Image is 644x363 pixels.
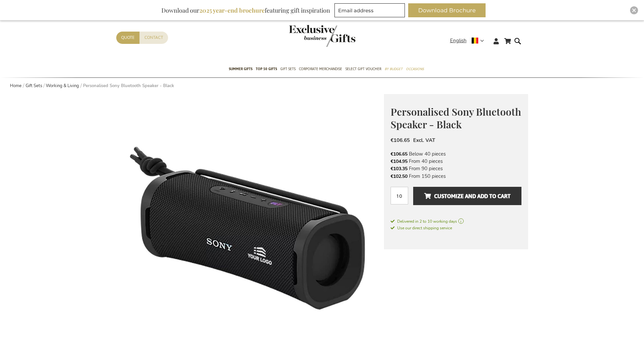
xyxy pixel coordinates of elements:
[280,65,296,72] span: Gift Sets
[413,137,435,144] span: Excl. VAT
[299,65,342,72] span: Corporate Merchandise
[289,25,355,47] img: Exclusive Business gifts logo
[10,83,22,89] a: Home
[199,6,265,14] b: 2025 year-end brochure
[391,165,521,172] li: From 90 pieces
[158,3,333,17] div: Download our featuring gift inspiration
[139,32,168,44] a: Contact
[450,37,488,45] div: English
[424,191,510,201] span: Customize and add to cart
[391,158,408,165] span: €104.95
[345,65,381,72] span: Select Gift Voucher
[334,3,407,19] form: marketing offers and promotions
[229,65,252,72] span: Summer Gifts
[116,32,139,44] a: Quote
[289,25,322,47] a: store logo
[450,37,467,45] span: English
[83,83,174,89] strong: Personalised Sony Bluetooth Speaker - Black
[391,218,521,224] a: Delivered in 2 to 10 working days
[385,65,403,72] span: By Budget
[408,3,486,17] button: Download Brochure
[406,65,424,72] span: Occasions
[116,94,384,362] img: Personalised Sony Bluetooth Speaker ULT Field 1 - Black
[391,105,521,131] span: Personalised Sony Bluetooth Speaker - Black
[391,166,408,172] span: €103.35
[391,137,410,144] span: €106.65
[391,173,521,180] li: From 150 pieces
[632,8,636,12] img: Close
[391,150,521,158] li: Below 40 pieces
[46,83,79,89] a: Working & Living
[413,187,521,205] button: Customize and add to cart
[391,173,408,180] span: €102.50
[334,3,405,17] input: Email address
[630,6,638,14] div: Close
[391,224,452,231] a: Use our direct shipping service
[391,158,521,165] li: From 40 pieces
[391,225,452,231] span: Use our direct shipping service
[391,187,408,204] input: Qty
[391,151,408,157] span: €106.65
[256,65,277,72] span: TOP 50 Gifts
[26,83,42,89] a: Gift Sets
